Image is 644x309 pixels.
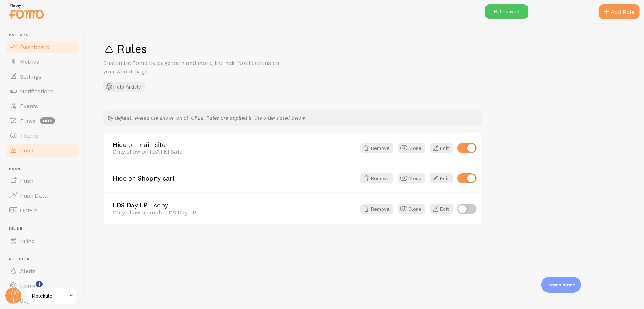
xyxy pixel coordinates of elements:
[9,257,81,262] span: Get Help
[398,173,425,183] button: Clone
[4,84,81,99] a: Notifications
[4,54,81,69] a: Metrics
[20,282,35,289] span: Learn
[4,278,81,293] a: Learn
[430,204,453,214] a: Edit
[20,102,38,110] span: Events
[20,43,50,51] span: Dashboard
[20,267,36,275] span: Alerts
[485,4,528,19] div: Rule saved
[398,143,425,153] button: Clone
[430,143,453,153] a: Edit
[40,117,55,124] span: beta
[360,143,393,153] button: Remove
[9,32,81,37] span: Pop-ups
[113,209,356,216] div: Only show on replo LDS Day LP
[20,132,38,139] span: Theme
[4,188,81,203] a: Push Data
[113,141,356,148] a: Hide on main site
[4,173,81,188] a: Push
[113,148,356,155] div: Only show on [DATE] Sale
[20,206,37,214] span: Opt-In
[108,114,477,121] p: By default, events are shown on all URLs. Rules are applied in the order listed below.
[4,233,81,248] a: Inline
[20,147,35,154] span: Rules
[20,177,33,184] span: Push
[8,2,45,21] img: fomo-relay-logo-orange.svg
[103,41,626,56] h1: Rules
[27,287,77,305] a: Molekule
[4,40,81,54] a: Dashboard
[9,166,81,171] span: Push
[9,226,81,231] span: Inline
[360,173,393,183] button: Remove
[4,264,81,278] a: Alerts
[4,143,81,158] a: Rules
[103,59,281,76] p: Customize Fomo by page path and more, like hide Notifications on your About page
[4,69,81,84] a: Settings
[113,202,356,209] a: LDS Day LP - copy
[4,128,81,143] a: Theme
[113,175,356,182] a: Hide on Shopify cart
[36,281,43,288] svg: <p>Watch New Feature Tutorials!</p>
[398,204,425,214] button: Clone
[20,58,39,65] span: Metrics
[4,99,81,113] a: Events
[32,291,67,300] span: Molekule
[20,73,41,80] span: Settings
[547,281,575,288] p: Learn more
[20,192,48,199] span: Push Data
[4,113,81,128] a: Flows beta
[4,203,81,217] a: Opt-In
[20,87,54,95] span: Notifications
[360,204,393,214] button: Remove
[20,237,34,244] span: Inline
[103,82,145,92] button: Help Article
[430,173,453,183] a: Edit
[541,277,581,293] div: Learn more
[20,117,35,124] span: Flows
